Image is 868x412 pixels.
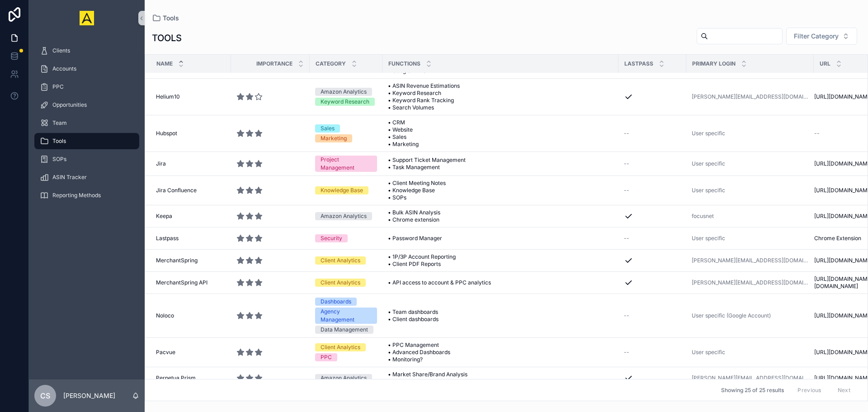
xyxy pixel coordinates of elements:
div: Project Management [321,156,372,172]
div: Amazon Analytics [321,374,367,382]
span: Tools [163,14,179,23]
span: MerchantSpring [156,257,198,264]
a: Accounts [34,61,139,77]
a: User specific (Google Account) [692,312,771,319]
div: Client Analytics [321,256,360,265]
span: MerchantSpring API [156,279,208,286]
span: Category [316,60,346,67]
a: PPC [34,79,139,95]
span: Team [52,119,67,127]
span: -- [624,160,629,167]
a: ASIN Tracker [34,169,139,185]
span: • 1P/3P Account Reporting • Client PDF Reports [388,253,510,268]
span: -- [814,130,820,137]
div: Agency Management [321,308,372,324]
span: URL [820,60,830,67]
a: User specific [692,349,725,356]
div: Sales [321,124,335,133]
div: Client Analytics [321,279,360,287]
span: Functions [388,60,420,67]
span: • ASIN Revenue Estimations • Keyword Research • Keyword Rank Tracking • Search Volumes [388,82,613,111]
span: Opportunities [52,101,87,109]
div: Client Analytics [321,343,360,351]
a: User specific [692,235,725,242]
span: -- [624,130,629,137]
div: scrollable content [29,36,145,215]
span: Jira [156,160,166,167]
span: -- [624,187,629,194]
a: User specific [692,187,725,194]
span: Showing 25 of 25 results [721,387,784,394]
span: • PPC Management • Advanced Dashboards • Monitoring? [388,341,539,363]
span: PPC [52,83,64,90]
a: User specific [692,160,725,167]
span: Importance [256,60,292,67]
span: -- [624,312,629,319]
span: -- [624,349,629,356]
span: Jira Confluence [156,187,197,194]
a: Reporting Methods [34,187,139,204]
button: Select Button [786,28,857,45]
a: [PERSON_NAME][EMAIL_ADDRESS][DOMAIN_NAME] [692,257,808,264]
span: Primary Login [692,60,736,67]
a: Tools [34,133,139,149]
h1: TOOLS [152,32,182,44]
span: SOPs [52,156,66,163]
a: [PERSON_NAME][EMAIL_ADDRESS][DOMAIN_NAME] [692,93,808,100]
span: Name [156,60,173,67]
span: • Market Share/Brand Analysis • Product Segment Analysis [388,371,541,385]
span: Clients [52,47,70,54]
div: Amazon Analytics [321,88,367,96]
div: Security [321,234,342,242]
span: Noloco [156,312,174,319]
span: Tools [52,137,66,145]
span: Hubspot [156,130,177,137]
span: Chrome Extension [814,235,861,242]
div: Data Management [321,326,368,334]
p: [PERSON_NAME] [63,391,115,400]
span: • API access to account & PPC analytics [388,279,491,286]
span: Accounts [52,65,76,72]
span: Keepa [156,213,172,220]
div: Marketing [321,134,347,142]
a: Clients [34,43,139,59]
span: • Support Ticket Management • Task Management [388,156,519,171]
span: Lastpass [156,235,179,242]
span: CS [40,390,50,401]
a: Team [34,115,139,131]
div: Amazon Analytics [321,212,367,220]
span: Reporting Methods [52,192,101,199]
a: User specific [692,130,725,137]
span: • Password Manager [388,235,442,242]
a: SOPs [34,151,139,167]
span: Perpetua Prism [156,374,196,382]
span: • Team dashboards • Client dashboards [388,308,490,323]
span: • Client Meeting Notes • Knowledge Base • SOPs [388,180,514,201]
span: Filter Category [794,32,839,41]
div: Keyword Research [321,98,369,106]
span: -- [624,235,629,242]
div: PPC [321,353,332,361]
a: [PERSON_NAME][EMAIL_ADDRESS][DOMAIN_NAME] [692,374,808,382]
div: Dashboards [321,298,351,306]
div: Knowledge Base [321,186,363,194]
span: Pacvue [156,349,175,356]
a: Tools [152,14,179,23]
span: • Bulk ASIN Analysis • Chrome extension [388,209,493,223]
img: App logo [80,11,94,25]
a: [PERSON_NAME][EMAIL_ADDRESS][DOMAIN_NAME] [692,279,808,286]
span: • CRM • Website • Sales • Marketing [388,119,483,148]
a: Opportunities [34,97,139,113]
span: Helium10 [156,93,180,100]
span: Lastpass [624,60,653,67]
span: ASIN Tracker [52,174,87,181]
a: focusnet [692,213,714,220]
